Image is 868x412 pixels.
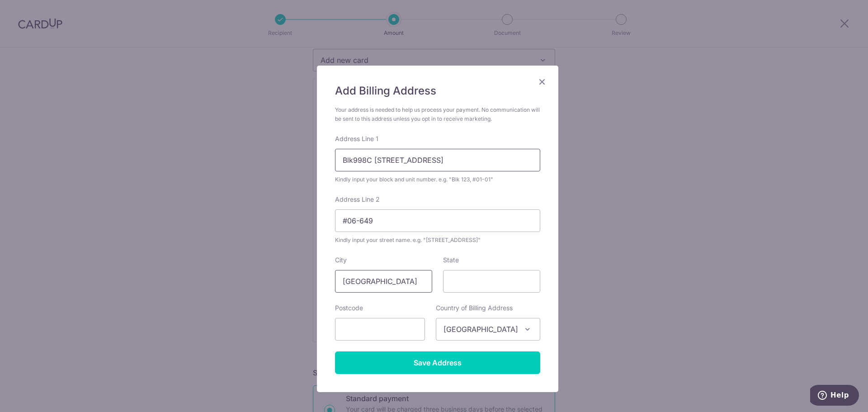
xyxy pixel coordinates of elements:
[436,318,540,341] span: Singapore
[335,84,540,98] h5: Add Billing Address
[335,195,380,204] label: Address Line 2
[335,256,347,265] label: City
[537,76,547,87] button: Close
[335,134,378,143] label: Address Line 1
[810,385,859,407] iframe: Opens a widget where you can find more information
[436,303,513,313] label: Country of Billing Address
[335,175,540,184] div: Kindly input your block and unit number. e.g. "Blk 123, #01-01"
[335,303,363,313] label: Postcode
[436,318,540,340] span: Singapore
[443,256,459,265] label: State
[335,351,540,374] input: Save Address
[335,105,540,123] div: Your address is needed to help us process your payment. No communication will be sent to this add...
[335,236,540,245] div: Kindly input your street name. e.g. "[STREET_ADDRESS]"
